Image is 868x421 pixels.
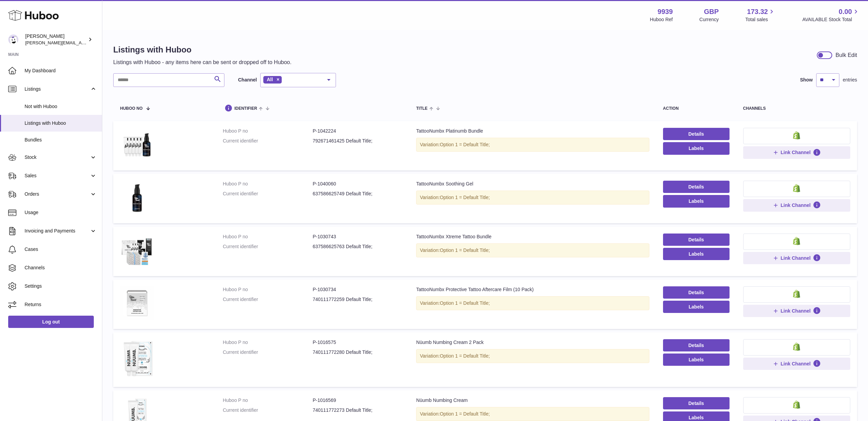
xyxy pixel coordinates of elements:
[313,128,403,134] dd: P-1042224
[704,7,719,16] strong: GBP
[416,286,649,293] div: TattooNumbx Protective Tattoo Aftercare Film (10 Pack)
[223,191,313,197] dt: Current identifier
[25,86,90,92] span: Listings
[416,191,649,205] div: Variation:
[223,128,313,134] dt: Huboo P no
[313,243,403,250] dd: 637586625763 Default Title;
[663,339,730,351] a: Details
[781,202,811,208] span: Link Channel
[25,191,90,197] span: Orders
[120,106,143,111] span: Huboo no
[313,339,403,346] dd: P-1016575
[663,142,730,154] button: Labels
[25,209,97,216] span: Usage
[416,407,649,421] div: Variation:
[663,234,730,246] a: Details
[223,339,313,346] dt: Huboo P no
[440,247,490,253] span: Option 1 = Default Title;
[747,7,768,16] span: 173.32
[802,7,860,23] a: 0.00 AVAILABLE Stock Total
[650,16,673,23] div: Huboo Ref
[313,296,403,303] dd: 740111772259 Default Title;
[120,128,154,162] img: TattooNumbx Platinumb Bundle
[743,146,850,159] button: Link Channel
[25,120,97,126] span: Listings with Huboo
[416,181,649,187] div: TattooNumbx Soothing Gel
[663,181,730,193] a: Details
[25,67,97,74] span: My Dashboard
[238,77,257,83] label: Channel
[223,407,313,414] dt: Current identifier
[743,199,850,211] button: Link Channel
[793,237,800,245] img: shopify-small.png
[745,16,776,23] span: Total sales
[223,243,313,250] dt: Current identifier
[781,308,811,314] span: Link Channel
[416,339,649,346] div: Nüumb Numbing Cream 2 Pack
[25,228,90,234] span: Invoicing and Payments
[781,149,811,155] span: Link Channel
[313,191,403,197] dd: 637586625749 Default Title;
[793,343,800,351] img: shopify-small.png
[223,234,313,240] dt: Huboo P no
[663,301,730,313] button: Labels
[416,138,649,152] div: Variation:
[113,59,292,66] p: Listings with Huboo - any items here can be sent or dropped off to Huboo.
[313,286,403,293] dd: P-1030734
[663,106,730,111] div: action
[700,16,719,23] div: Currency
[416,349,649,363] div: Variation:
[120,339,154,378] img: Nüumb Numbing Cream 2 Pack
[663,248,730,260] button: Labels
[8,34,18,45] img: tommyhardy@hotmail.com
[781,255,811,261] span: Link Channel
[120,234,154,268] img: TattooNumbx Xtreme Tattoo Bundle
[313,397,403,404] dd: P-1016569
[223,286,313,293] dt: Huboo P no
[416,296,649,310] div: Variation:
[793,131,800,139] img: shopify-small.png
[25,154,90,161] span: Stock
[416,234,649,240] div: TattooNumbx Xtreme Tattoo Bundle
[223,181,313,187] dt: Huboo P no
[663,128,730,140] a: Details
[313,234,403,240] dd: P-1030743
[25,301,97,308] span: Returns
[440,353,490,359] span: Option 1 = Default Title;
[663,397,730,409] a: Details
[658,7,673,16] strong: 9939
[416,106,427,111] span: title
[25,137,97,143] span: Bundles
[743,106,850,111] div: channels
[313,138,403,144] dd: 792671461425 Default Title;
[839,7,852,16] span: 0.00
[663,195,730,207] button: Labels
[800,77,813,83] label: Show
[25,265,97,271] span: Channels
[416,397,649,404] div: Nüumb Numbing Cream
[416,128,649,134] div: TattooNumbx Platinumb Bundle
[663,286,730,299] a: Details
[743,305,850,317] button: Link Channel
[313,407,403,414] dd: 740111772273 Default Title;
[793,290,800,298] img: shopify-small.png
[743,358,850,370] button: Link Channel
[663,354,730,366] button: Labels
[440,142,490,147] span: Option 1 = Default Title;
[120,286,154,320] img: TattooNumbx Protective Tattoo Aftercare Film (10 Pack)
[313,181,403,187] dd: P-1040060
[223,397,313,404] dt: Huboo P no
[793,184,800,192] img: shopify-small.png
[416,243,649,257] div: Variation:
[25,283,97,289] span: Settings
[120,181,154,215] img: TattooNumbx Soothing Gel
[267,77,273,82] span: All
[223,296,313,303] dt: Current identifier
[234,106,257,111] span: identifier
[113,44,292,55] h1: Listings with Huboo
[802,16,860,23] span: AVAILABLE Stock Total
[836,51,857,59] div: Bulk Edit
[843,77,857,83] span: entries
[8,316,94,328] a: Log out
[25,33,87,46] div: [PERSON_NAME]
